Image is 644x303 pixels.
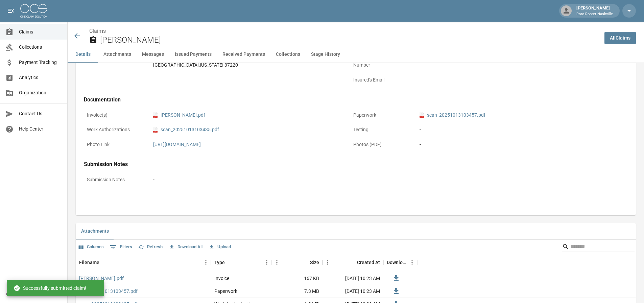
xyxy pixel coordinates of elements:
[350,109,411,122] p: Paperwork
[214,275,229,282] div: Invoice
[604,32,636,44] a: AllClaims
[19,59,62,66] span: Payment Tracking
[19,89,62,96] span: Organization
[420,126,605,133] div: -
[4,4,18,18] button: open drawer
[574,5,616,17] div: [PERSON_NAME]
[79,288,138,295] a: scan_20251013103457.pdf
[272,253,323,272] div: Size
[562,241,635,253] div: Search
[19,110,62,117] span: Contact Us
[6,290,61,297] div: © 2025 One Claim Solution
[420,76,421,84] div: -
[98,46,137,63] button: Attachments
[387,253,407,272] div: Download
[272,257,282,267] button: Menu
[214,288,237,295] div: Paperwork
[306,46,345,63] button: Stage History
[350,123,411,136] p: Testing
[420,141,605,148] div: -
[20,4,47,18] img: ocs-logo-white-transparent.png
[19,44,62,51] span: Collections
[68,46,98,63] button: Details
[407,257,417,267] button: Menu
[214,253,225,272] div: Type
[100,35,599,45] h2: [PERSON_NAME]
[272,272,323,285] div: 167 KB
[272,285,323,298] div: 7.3 MB
[14,282,86,294] div: Successfully submitted claim!
[350,138,411,151] p: Photos (PDF)
[323,257,333,267] button: Menu
[77,242,105,252] button: Select columns
[262,257,272,267] button: Menu
[76,223,636,239] div: related-list tabs
[84,173,145,186] p: Submission Notes
[576,11,613,17] p: Roto-Rooter Nashville
[19,125,62,133] span: Help Center
[84,123,145,136] p: Work Authorizations
[79,275,124,282] a: [PERSON_NAME].pdf
[201,257,211,267] button: Menu
[323,253,383,272] div: Created At
[89,27,599,35] nav: breadcrumb
[137,242,164,252] button: Refresh
[357,253,380,272] div: Created At
[167,242,204,252] button: Download All
[19,28,62,36] span: Claims
[153,176,154,183] div: -
[84,161,609,168] h4: Submission Notes
[84,138,145,151] p: Photo Link
[153,112,205,119] a: pdf[PERSON_NAME].pdf
[211,253,272,272] div: Type
[207,242,233,252] button: Upload
[217,46,270,63] button: Received Payments
[76,223,114,239] button: Attachments
[323,272,383,285] div: [DATE] 10:23 AM
[19,74,62,81] span: Analytics
[79,253,99,272] div: Filename
[153,126,219,133] a: pdfscan_20251013103435.pdf
[84,96,609,103] h4: Documentation
[68,46,644,63] div: anchor tabs
[270,46,306,63] button: Collections
[137,46,169,63] button: Messages
[323,285,383,298] div: [DATE] 10:23 AM
[89,28,106,34] a: Claims
[153,142,201,147] a: [URL][DOMAIN_NAME]
[84,109,145,122] p: Invoice(s)
[76,253,211,272] div: Filename
[350,73,411,87] p: Insured's Email
[153,62,238,69] div: [GEOGRAPHIC_DATA] , [US_STATE] 37220
[383,253,417,272] div: Download
[169,46,217,63] button: Issued Payments
[310,253,319,272] div: Size
[108,242,134,253] button: Show filters
[420,112,485,119] a: pdfscan_20251013103457.pdf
